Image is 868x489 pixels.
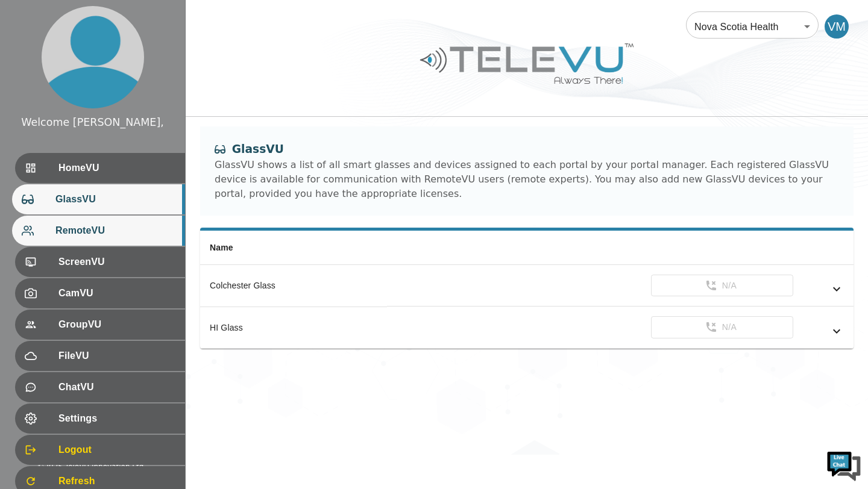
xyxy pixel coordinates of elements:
[15,435,185,465] div: Logout
[58,317,175,332] span: GroupVU
[826,447,862,483] img: Chat Widget
[12,184,185,214] div: GlassVU
[58,474,175,488] span: Refresh
[15,278,185,308] div: CamVU
[21,114,164,130] div: Welcome [PERSON_NAME],
[58,349,175,363] span: FileVU
[58,255,175,269] span: ScreenVU
[210,322,377,334] div: HI Glass
[418,39,635,89] img: Logo
[15,372,185,402] div: ChatVU
[215,158,839,201] div: GlassVU shows a list of all smart glasses and devices assigned to each portal by your portal mana...
[686,10,819,43] div: Nova Scotia Health
[55,223,175,238] span: RemoteVU
[15,403,185,434] div: Settings
[58,161,175,175] span: HomeVU
[58,286,175,301] span: CamVU
[210,279,377,291] div: Colchester Glass
[15,247,185,277] div: ScreenVU
[15,310,185,340] div: GroupVU
[58,443,175,457] span: Logout
[55,192,175,207] span: GlassVU
[198,6,227,35] div: Minimize live chat window
[200,231,854,349] table: simple table
[58,380,175,394] span: ChatVU
[58,411,175,426] span: Settings
[825,14,849,39] div: VM
[20,56,51,86] img: d_736959983_company_1615157101543_736959983
[215,141,839,158] div: GlassVU
[15,341,185,371] div: FileVU
[70,152,166,273] span: We're online!
[42,6,144,108] img: profile.png
[63,63,203,79] div: Chat with us now
[12,216,185,246] div: RemoteVU
[6,329,230,371] textarea: Type your message and hit 'Enter'
[15,153,185,183] div: HomeVU
[210,243,233,252] span: Name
